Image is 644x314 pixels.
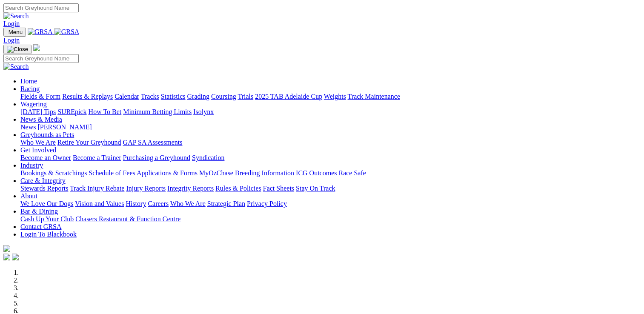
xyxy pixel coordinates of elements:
[187,93,209,100] a: Grading
[170,200,206,207] a: Who We Are
[123,139,183,146] a: GAP SA Assessments
[89,108,122,115] a: How To Bet
[20,123,36,131] a: News
[20,185,68,192] a: Stewards Reports
[20,123,641,131] div: News & Media
[75,200,124,207] a: Vision and Values
[20,139,56,146] a: Who We Are
[126,185,166,192] a: Injury Reports
[3,45,31,54] button: Toggle navigation
[235,169,294,177] a: Breeding Information
[211,93,236,100] a: Coursing
[20,215,74,223] a: Cash Up Your Club
[3,254,10,260] img: facebook.svg
[20,116,62,123] a: News & Media
[20,185,641,192] div: Care & Integrity
[12,254,19,260] img: twitter.svg
[263,185,294,192] a: Fact Sheets
[20,169,87,177] a: Bookings & Scratchings
[37,123,92,131] a: [PERSON_NAME]
[141,93,159,100] a: Tracks
[167,185,214,192] a: Integrity Reports
[73,154,121,161] a: Become a Trainer
[3,37,20,44] a: Login
[57,108,86,115] a: SUREpick
[338,169,366,177] a: Race Safe
[20,223,61,230] a: Contact GRSA
[20,139,641,146] div: Greyhounds as Pets
[238,93,253,100] a: Trials
[255,93,322,100] a: 2025 TAB Adelaide Cup
[20,100,47,108] a: Wagering
[28,28,53,36] img: GRSA
[9,29,23,35] span: Menu
[148,200,169,207] a: Careers
[89,169,135,177] a: Schedule of Fees
[20,154,641,162] div: Get Involved
[20,192,37,200] a: About
[33,44,40,51] img: logo-grsa-white.png
[7,46,28,53] img: Close
[20,200,641,208] div: About
[193,108,214,115] a: Isolynx
[54,28,80,36] img: GRSA
[3,63,29,71] img: Search
[207,200,245,207] a: Strategic Plan
[20,108,56,115] a: [DATE] Tips
[3,28,26,37] button: Toggle navigation
[20,93,60,100] a: Fields & Form
[296,185,335,192] a: Stay On Track
[20,177,66,184] a: Care & Integrity
[247,200,287,207] a: Privacy Policy
[137,169,197,177] a: Applications & Forms
[20,215,641,223] div: Bar & Dining
[20,108,641,116] div: Wagering
[126,200,146,207] a: History
[20,169,641,177] div: Industry
[3,12,29,20] img: Search
[20,93,641,100] div: Racing
[3,20,20,27] a: Login
[20,85,40,92] a: Racing
[348,93,400,100] a: Track Maintenance
[215,185,261,192] a: Rules & Policies
[3,3,79,12] input: Search
[20,77,37,85] a: Home
[20,231,77,238] a: Login To Blackbook
[70,185,124,192] a: Track Injury Rebate
[20,154,71,161] a: Become an Owner
[20,208,58,215] a: Bar & Dining
[324,93,346,100] a: Weights
[20,162,43,169] a: Industry
[199,169,233,177] a: MyOzChase
[161,93,186,100] a: Statistics
[296,169,337,177] a: ICG Outcomes
[20,200,73,207] a: We Love Our Dogs
[3,245,10,252] img: logo-grsa-white.png
[62,93,113,100] a: Results & Replays
[192,154,224,161] a: Syndication
[20,146,56,154] a: Get Involved
[123,154,190,161] a: Purchasing a Greyhound
[123,108,192,115] a: Minimum Betting Limits
[75,215,180,223] a: Chasers Restaurant & Function Centre
[3,54,79,63] input: Search
[20,131,74,138] a: Greyhounds as Pets
[114,93,139,100] a: Calendar
[57,139,121,146] a: Retire Your Greyhound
